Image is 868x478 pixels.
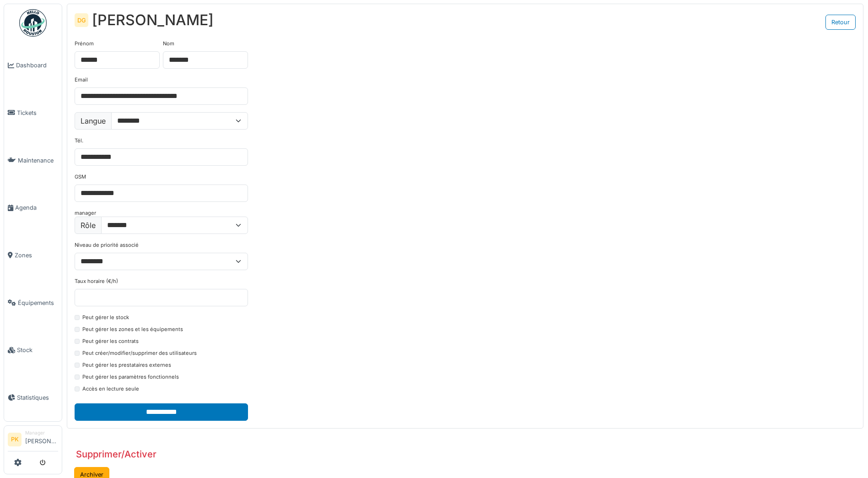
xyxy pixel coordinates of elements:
[75,112,112,130] label: Langue
[8,433,22,446] li: PK
[75,277,118,285] label: Taux horaire (€/h)
[76,449,156,460] h3: Supprimer/Activer
[16,61,58,70] span: Dashboard
[19,9,47,37] img: Badge_color-CXgf-gQk.svg
[25,429,58,449] li: [PERSON_NAME]
[4,374,62,422] a: Statistiques
[75,40,248,421] form: manager
[4,89,62,137] a: Tickets
[18,156,58,165] span: Maintenance
[8,429,58,451] a: PK Manager[PERSON_NAME]
[17,393,58,402] span: Statistiques
[4,184,62,232] a: Agenda
[75,13,88,27] div: DG
[75,217,102,234] label: Rôle
[82,361,171,369] label: Peut gérer les prestataires externes
[82,314,129,321] label: Peut gérer le stock
[75,173,86,181] label: GSM
[82,337,139,345] label: Peut gérer les contrats
[82,385,139,393] label: Accès en lecture seule
[75,40,94,48] label: Prénom
[82,373,179,381] label: Peut gérer les paramètres fonctionnels
[4,326,62,374] a: Stock
[17,109,58,117] span: Tickets
[75,76,88,84] label: Email
[4,42,62,89] a: Dashboard
[825,15,856,30] a: Retour
[75,241,139,249] label: Niveau de priorité associé
[4,136,62,184] a: Maintenance
[82,349,197,357] label: Peut créer/modifier/supprimer des utilisateurs
[15,203,58,212] span: Agenda
[18,299,58,307] span: Équipements
[75,137,83,145] label: Tél.
[17,346,58,354] span: Stock
[4,279,62,326] a: Équipements
[15,251,58,260] span: Zones
[163,40,174,48] label: Nom
[25,429,58,436] div: Manager
[4,232,62,279] a: Zones
[82,326,183,333] label: Peut gérer les zones et les équipements
[92,11,214,29] div: [PERSON_NAME]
